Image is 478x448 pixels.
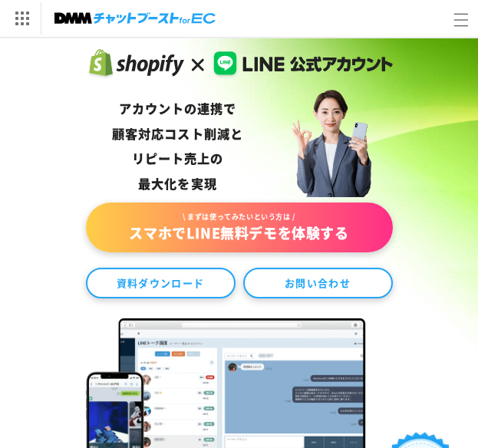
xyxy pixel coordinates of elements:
span: \ まずは使ってみたいという方は / [101,212,377,222]
a: 資料ダウンロード [86,268,236,298]
summary: メニュー [444,3,478,37]
img: サービス [2,2,41,35]
div: アカウントの連携で 顧客対応コスト削減と リピート売上の 最大化を実現 [112,96,242,196]
img: チャットブーストforEC [54,8,216,29]
a: お問い合わせ [243,268,393,298]
a: \ まずは使ってみたいという方は /スマホでLINE無料デモを体験する [86,203,393,252]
